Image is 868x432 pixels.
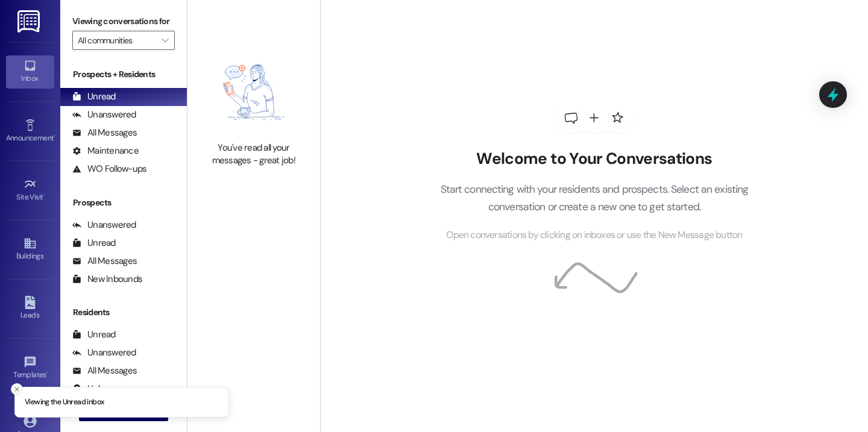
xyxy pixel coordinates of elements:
div: New Inbounds [72,273,142,286]
a: Site Visit • [6,174,54,207]
p: Viewing the Unread inbox [25,397,104,408]
div: All Messages [72,255,137,268]
div: All Messages [72,365,137,377]
p: Start connecting with your residents and prospects. Select an existing conversation or create a n... [422,181,767,215]
a: Inbox [6,55,54,88]
a: Leads [6,292,54,325]
div: You've read all your messages - great job! [201,142,307,167]
div: Unread [72,237,116,249]
img: empty-state [201,49,307,135]
a: Buildings [6,233,54,266]
span: Open conversations by clicking on inboxes or use the New Message button [446,228,742,243]
div: Unanswered [72,219,136,231]
div: Unread [72,328,116,341]
div: Residents [60,306,187,319]
span: • [46,369,48,377]
div: Unread [72,90,116,103]
i:  [162,36,168,45]
h2: Welcome to Your Conversations [422,149,767,169]
img: ResiDesk Logo [17,10,42,33]
div: WO Follow-ups [72,163,146,175]
button: Close toast [11,383,23,395]
div: Prospects [60,196,187,209]
span: • [54,132,55,140]
div: Unanswered [72,108,136,121]
div: Maintenance [72,145,139,157]
a: Templates • [6,352,54,384]
label: Viewing conversations for [72,12,175,31]
div: All Messages [72,127,137,139]
span: • [43,191,45,199]
div: Unanswered [72,346,136,359]
div: Prospects + Residents [60,68,187,81]
input: All communities [78,31,156,50]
